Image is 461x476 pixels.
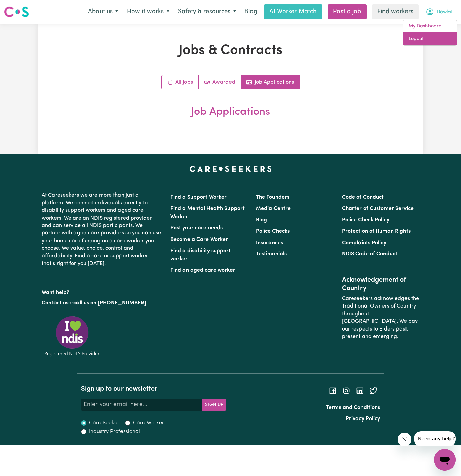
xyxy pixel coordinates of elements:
a: The Founders [256,195,289,200]
a: Logout [403,32,457,45]
a: Post your care needs [170,225,223,231]
h2: Job Applications [74,106,387,118]
a: Blog [240,4,261,19]
a: Careseekers home page [190,166,272,171]
a: Terms and Conditions [326,405,380,410]
a: Find a Mental Health Support Worker [170,206,245,220]
button: How it works [123,5,174,19]
a: AI Worker Match [264,4,322,19]
a: Insurances [256,240,283,246]
p: At Careseekers we are more than just a platform. We connect individuals directly to disability su... [42,189,162,270]
a: call us on [PHONE_NUMBER] [73,300,146,306]
a: Follow Careseekers on Twitter [369,388,377,393]
img: Careseekers logo [4,6,29,18]
a: Find workers [372,4,419,19]
a: Privacy Policy [346,416,380,422]
a: Contact us [42,300,68,306]
button: About us [84,5,123,19]
p: or [42,297,162,310]
h2: Sign up to our newsletter [81,385,226,393]
a: Become a Care Worker [170,237,228,242]
h1: Jobs & Contracts [74,43,387,59]
input: Enter your email here... [81,399,202,411]
a: Active jobs [199,75,241,89]
iframe: Button to launch messaging window [434,449,456,471]
iframe: Close message [398,433,411,446]
a: Post a job [328,4,367,19]
label: Care Seeker [89,419,119,427]
a: Job applications [241,75,300,89]
a: Follow Careseekers on Instagram [342,388,350,393]
a: Police Checks [256,229,290,234]
p: Want help? [42,286,162,296]
a: Charter of Customer Service [342,206,414,211]
img: Registered NDIS provider [42,315,103,357]
a: NDIS Code of Conduct [342,251,397,257]
a: Code of Conduct [342,195,384,200]
a: Follow Careseekers on Facebook [329,388,337,393]
a: My Dashboard [403,20,457,33]
span: Dawlat [437,8,453,16]
a: Protection of Human Rights [342,229,411,234]
a: Testimonials [256,251,287,257]
label: Industry Professional [89,428,140,436]
a: Follow Careseekers on LinkedIn [356,388,364,393]
button: My Account [421,5,457,19]
a: Find an aged care worker [170,268,235,273]
button: Safety & resources [174,5,240,19]
label: Care Worker [133,419,164,427]
iframe: Message from company [414,431,456,446]
a: Complaints Policy [342,240,386,246]
a: Find a disability support worker [170,248,231,262]
p: Careseekers acknowledges the Traditional Owners of Country throughout [GEOGRAPHIC_DATA]. We pay o... [342,292,419,343]
a: Blog [256,217,267,223]
button: Subscribe [202,399,226,411]
a: All jobs [162,75,199,89]
div: My Account [403,20,457,46]
a: Police Check Policy [342,217,389,223]
h2: Acknowledgement of Country [342,276,419,292]
a: Find a Support Worker [170,195,227,200]
a: Media Centre [256,206,291,211]
a: Careseekers logo [4,4,29,20]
